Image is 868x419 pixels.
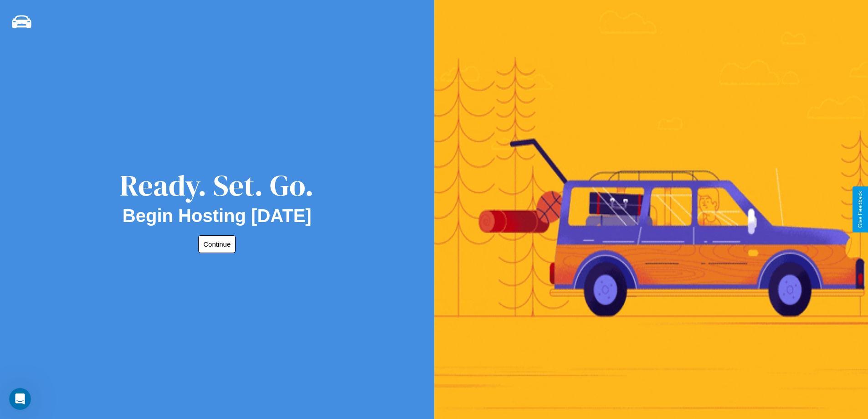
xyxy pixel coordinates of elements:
button: Continue [198,235,236,253]
iframe: Intercom live chat [9,388,31,410]
div: Give Feedback [857,191,863,228]
h2: Begin Hosting [DATE] [123,206,312,226]
div: Ready. Set. Go. [120,165,314,206]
